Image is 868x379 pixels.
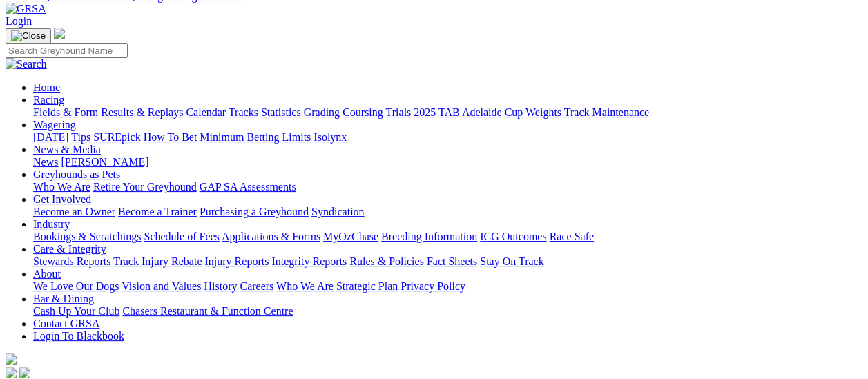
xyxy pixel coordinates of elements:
a: SUREpick [93,131,140,143]
a: Become an Owner [33,206,115,217]
a: Chasers Restaurant & Function Centre [122,305,293,317]
a: Wagering [33,119,76,130]
a: Race Safe [549,231,593,242]
img: logo-grsa-white.png [54,28,65,39]
a: Strategic Plan [336,280,398,292]
a: ICG Outcomes [480,231,546,242]
div: Care & Integrity [33,255,862,268]
a: About [33,268,61,280]
a: Track Maintenance [564,106,649,118]
a: Fields & Form [33,106,98,118]
a: Bar & Dining [33,293,94,304]
a: History [204,280,237,292]
a: Home [33,81,60,93]
a: Weights [525,106,561,118]
a: Become a Trainer [118,206,197,217]
button: Toggle navigation [6,28,51,43]
a: Privacy Policy [401,280,465,292]
div: Get Involved [33,206,862,218]
img: Search [6,58,47,70]
img: twitter.svg [19,367,30,378]
a: 2025 TAB Adelaide Cup [414,106,523,118]
a: Stewards Reports [33,255,110,267]
a: Login [6,15,32,27]
a: Login To Blackbook [33,330,124,342]
a: Tracks [229,106,258,118]
div: Bar & Dining [33,305,862,318]
div: Wagering [33,131,862,144]
a: Results & Replays [101,106,183,118]
a: Get Involved [33,193,91,205]
a: Track Injury Rebate [113,255,202,267]
a: News [33,156,58,168]
a: Injury Reports [204,255,269,267]
a: Contact GRSA [33,318,99,329]
a: Integrity Reports [271,255,347,267]
a: Purchasing a Greyhound [200,206,309,217]
a: Racing [33,94,64,106]
a: Coursing [343,106,383,118]
a: Breeding Information [381,231,477,242]
a: How To Bet [144,131,197,143]
a: [PERSON_NAME] [61,156,148,168]
a: Calendar [186,106,226,118]
a: Industry [33,218,70,230]
a: Stay On Track [480,255,543,267]
a: Minimum Betting Limits [200,131,311,143]
img: facebook.svg [6,367,17,378]
a: Fact Sheets [427,255,477,267]
a: Grading [304,106,340,118]
img: logo-grsa-white.png [6,353,17,365]
input: Search [6,43,128,58]
a: News & Media [33,144,101,155]
a: Statistics [261,106,301,118]
a: Vision and Values [122,280,201,292]
div: News & Media [33,156,862,168]
div: Greyhounds as Pets [33,181,862,193]
a: Greyhounds as Pets [33,168,120,180]
img: Close [11,30,46,41]
a: Careers [240,280,273,292]
img: GRSA [6,3,46,15]
a: Who We Are [276,280,334,292]
a: Who We Are [33,181,90,193]
a: Applications & Forms [222,231,320,242]
a: We Love Our Dogs [33,280,119,292]
a: Rules & Policies [349,255,424,267]
a: Cash Up Your Club [33,305,119,317]
a: MyOzChase [323,231,378,242]
div: Racing [33,106,862,119]
a: Schedule of Fees [144,231,219,242]
a: Isolynx [314,131,347,143]
a: Syndication [311,206,364,217]
div: About [33,280,862,293]
a: [DATE] Tips [33,131,90,143]
a: Bookings & Scratchings [33,231,141,242]
a: Care & Integrity [33,243,106,255]
a: Trials [385,106,411,118]
div: Industry [33,231,862,243]
a: Retire Your Greyhound [93,181,197,193]
a: GAP SA Assessments [200,181,296,193]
